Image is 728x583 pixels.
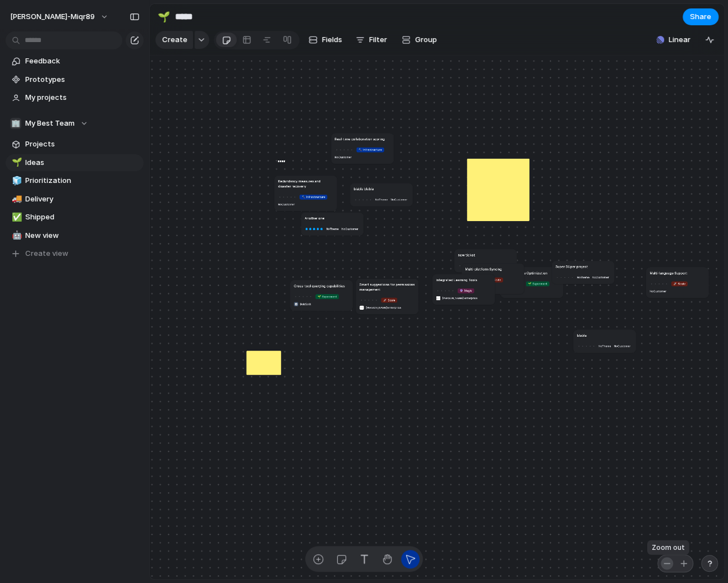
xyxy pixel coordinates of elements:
[317,294,337,298] span: Experiment
[525,280,551,287] button: 🌱Experiment
[354,186,374,191] h1: blabla blabla
[504,270,547,276] h1: Landing Page Optimization
[683,8,718,25] button: Share
[577,333,587,338] h1: blabla
[652,31,695,48] button: Linear
[669,34,690,45] span: Linear
[25,248,68,259] span: Create view
[494,262,512,269] button: NoCustomer
[302,195,325,199] span: Infrastructure
[158,9,170,24] div: 🌱
[459,288,472,292] span: Magic
[293,300,312,307] button: BobSoft
[155,31,193,49] button: Create
[555,264,588,269] h1: Super DUper project
[25,194,140,205] span: Delivery
[577,276,589,279] span: No Theme
[614,344,630,347] span: No Customer
[375,198,388,201] span: No Theme
[10,11,95,22] span: [PERSON_NAME]-miqr89
[298,194,328,200] button: 🔨Infrastructure
[10,118,21,129] div: 🏢
[302,195,305,198] span: 🔨
[25,212,140,223] span: Shipped
[486,276,504,283] button: 🚀Scale
[25,139,140,150] span: Projects
[358,148,362,151] span: 🔨
[673,282,685,286] span: Scale
[647,540,689,554] div: Zoom out
[342,227,358,230] span: No Customer
[380,296,398,303] button: 🚀Scale
[278,203,295,206] span: No Customer
[6,53,144,70] a: Feedback
[162,34,187,45] span: Create
[670,280,689,287] button: 🚀Scale
[294,283,345,288] h1: Cross-tool querying capabilities
[690,11,711,22] span: Share
[25,118,75,129] span: My Best Team
[335,136,385,141] h1: Real-time collaboration scoring
[391,198,408,201] span: No Customer
[435,295,478,301] button: [PERSON_NAME] Enterprise
[478,262,493,269] button: NoTheme
[326,227,339,230] span: No Theme
[322,34,342,45] span: Fields
[325,226,340,232] button: NoTheme
[613,342,632,349] button: NoCustomer
[649,289,666,292] span: No Customer
[358,304,402,311] button: [PERSON_NAME] Enterprise
[25,56,140,67] span: Feedback
[12,229,20,242] div: 🤖
[673,282,676,285] span: 🚀
[358,148,382,152] span: Infrastructure
[304,31,347,49] button: Fields
[459,288,463,292] span: 🔮
[277,201,296,208] button: NoCustomer
[442,296,477,300] span: [PERSON_NAME] Enterprise
[591,274,610,281] button: NoCustomer
[25,230,140,241] span: New view
[369,34,387,45] span: Filter
[528,282,547,286] span: Experiment
[317,295,321,298] span: 🌱
[6,89,144,106] a: My projects
[458,252,474,257] h1: new ticket
[155,8,173,26] button: 🌱
[457,287,475,294] button: 🔮Magic
[415,34,437,45] span: Group
[6,172,144,189] a: 🧊Prioritization
[6,115,144,132] button: 🏢My Best Team
[6,209,144,226] a: ✅Shipped
[489,278,500,282] span: Scale
[351,31,391,49] button: Filter
[25,175,140,186] span: Prioritization
[6,245,144,262] button: Create view
[335,155,352,159] span: No Customer
[576,274,591,281] button: NoTheme
[10,157,21,168] button: 🌱
[12,175,20,187] div: 🧊
[6,227,144,244] a: 🤖New view
[278,178,333,189] h1: Redundancy measures and disaster recovery
[374,196,389,203] button: NoTheme
[592,276,609,279] span: No Customer
[6,136,144,153] a: Projects
[5,8,114,26] button: [PERSON_NAME]-miqr89
[597,342,612,349] button: NoTheme
[300,302,311,306] span: BobSoft
[340,226,359,232] button: NoCustomer
[6,191,144,208] a: 🚚Delivery
[10,194,21,205] button: 🚚
[366,305,401,309] span: [PERSON_NAME] Enterprise
[355,146,385,153] button: 🔨Infrastructure
[503,288,522,295] button: NoCustomer
[10,175,21,186] button: 🧊
[6,154,144,171] a: 🌱Ideas
[10,230,21,241] button: 🤖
